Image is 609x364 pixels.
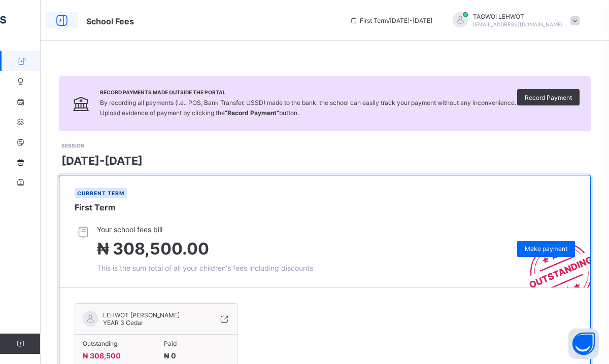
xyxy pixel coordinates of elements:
span: [EMAIL_ADDRESS][DOMAIN_NAME] [473,21,563,27]
span: Make payment [525,245,567,252]
span: [DATE]-[DATE] [61,154,143,167]
span: Paid [164,340,230,347]
span: By recording all payments (i.e., POS, Bank Transfer, USSD) made to the bank, the school can easil... [100,99,516,117]
div: TAGWOILEHWOT [443,12,585,29]
span: Record Payment [525,94,572,101]
span: Outstanding [83,340,148,347]
span: SESSION [61,142,84,149]
span: Your school fees bill [97,225,313,234]
span: session/term information [350,17,432,24]
b: “Record Payment” [225,109,279,117]
span: Current term [77,190,124,196]
span: This is the sum total of all your children's fees including discounts [97,264,313,272]
span: ₦ 308,500 [83,351,121,360]
span: Record Payments Made Outside the Portal [100,89,516,95]
span: ₦ 0 [164,351,176,360]
span: School Fees [86,16,134,26]
span: First Term [75,202,116,212]
span: LEHWOT [PERSON_NAME] [103,311,180,319]
img: outstanding-stamp.3c148f88c3ebafa6da95868fa43343a1.svg [517,230,590,287]
span: ₦ 308,500.00 [97,239,209,259]
button: Open asap [568,329,599,359]
span: TAGWOI LEHWOT [473,13,563,20]
span: YEAR 3 Cedar [103,319,143,326]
